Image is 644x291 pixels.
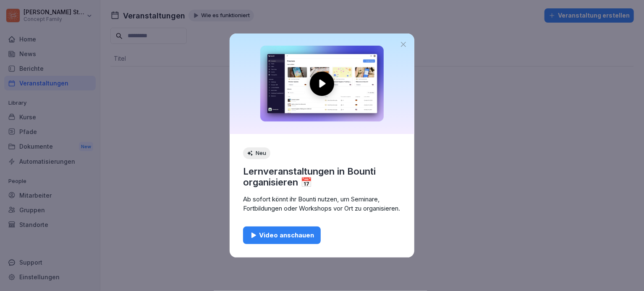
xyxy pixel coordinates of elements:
div: Neu [243,147,270,159]
button: Video anschauen [243,227,321,244]
img: Lernveranstaltungen in Bounti organisieren 📅 [240,33,404,134]
a: Video anschauen [243,227,401,244]
p: Lernveranstaltungen in Bounti organisieren 📅 [243,166,401,188]
p: Ab sofort könnt ihr Bounti nutzen, um Seminare, Fortbildungen oder Workshops vor Ort zu organisie... [243,195,401,213]
div: Video anschauen [250,231,314,240]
